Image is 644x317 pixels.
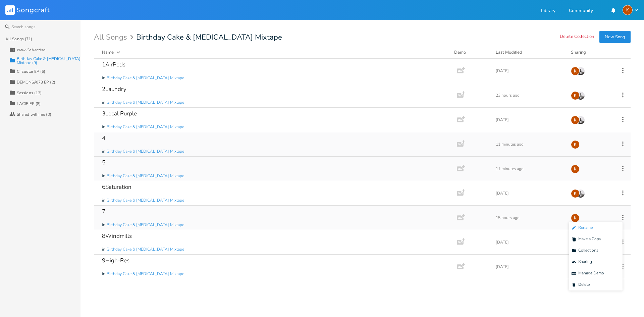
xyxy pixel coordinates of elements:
[102,160,105,165] div: 5
[454,49,488,56] div: Demo
[569,8,593,14] a: Community
[17,112,51,116] div: Shared with me (0)
[571,140,580,149] div: Kat
[17,48,45,52] div: New Collection
[136,34,282,41] span: Birthday Cake & [MEDICAL_DATA] Mixtape
[102,233,132,239] div: 8Windmills
[572,271,604,276] span: Manage Demo
[107,100,184,105] span: Birthday Cake & [MEDICAL_DATA] Mixtape
[571,165,580,173] div: Kat
[496,191,563,195] div: [DATE]
[599,31,631,43] button: New Song
[107,173,184,179] span: Birthday Cake & [MEDICAL_DATA] Mixtape
[496,240,563,244] div: [DATE]
[571,67,580,75] div: Kat
[107,124,184,130] span: Birthday Cake & [MEDICAL_DATA] Mixtape
[576,67,585,75] img: Costa Tzoytzoyrakos
[496,118,563,122] div: [DATE]
[17,102,41,106] div: LACIE EP (8)
[107,149,184,154] span: Birthday Cake & [MEDICAL_DATA] Mixtape
[17,91,42,95] div: Sessions (13)
[571,214,580,222] div: Kat
[102,271,105,277] span: in
[102,49,114,55] div: Name
[102,184,131,190] div: 6Saturation
[102,49,446,56] button: Name
[623,5,633,15] div: Kat
[102,258,129,263] div: 9High-Res
[541,8,555,14] a: Library
[102,111,137,116] div: 3Local Purple
[107,75,184,81] span: Birthday Cake & [MEDICAL_DATA] Mixtape
[571,91,580,100] div: Kat
[560,34,594,40] button: Delete Collection
[576,91,585,100] img: Costa Tzoytzoyrakos
[496,93,563,97] div: 23 hours ago
[496,216,563,220] div: 15 hours ago
[571,116,580,124] div: Kat
[576,189,585,198] img: Costa Tzoytzoyrakos
[107,271,184,277] span: Birthday Cake & [MEDICAL_DATA] Mixtape
[17,69,46,73] div: Circustar EP (6)
[571,49,611,56] div: Sharing
[572,237,601,242] span: Make a Copy
[102,222,105,228] span: in
[102,62,125,67] div: 1AirPods
[571,189,580,198] div: Kat
[102,149,105,154] span: in
[17,80,55,84] div: DEMONS//073 EP (2)
[576,116,585,124] img: Costa Tzoytzoyrakos
[102,100,105,105] span: in
[496,142,563,146] div: 11 minutes ago
[107,247,184,252] span: Birthday Cake & [MEDICAL_DATA] Mixtape
[102,173,105,179] span: in
[496,49,563,56] button: Last Modified
[102,124,105,130] span: in
[5,37,32,41] div: All Songs (71)
[572,260,592,264] span: Sharing
[17,57,80,65] div: Birthday Cake & [MEDICAL_DATA] Mixtape (9)
[102,247,105,252] span: in
[102,198,105,203] span: in
[102,86,126,92] div: 2Laundry
[623,5,639,15] button: K
[102,135,105,141] div: 4
[572,282,590,287] span: Delete
[496,167,563,171] div: 11 minutes ago
[94,34,136,41] div: All Songs
[107,222,184,228] span: Birthday Cake & [MEDICAL_DATA] Mixtape
[496,265,563,269] div: [DATE]
[107,198,184,203] span: Birthday Cake & [MEDICAL_DATA] Mixtape
[102,75,105,81] span: in
[496,49,522,55] div: Last Modified
[496,69,563,73] div: [DATE]
[572,248,598,253] span: Collections
[572,225,593,230] span: Rename
[102,209,105,214] div: 7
